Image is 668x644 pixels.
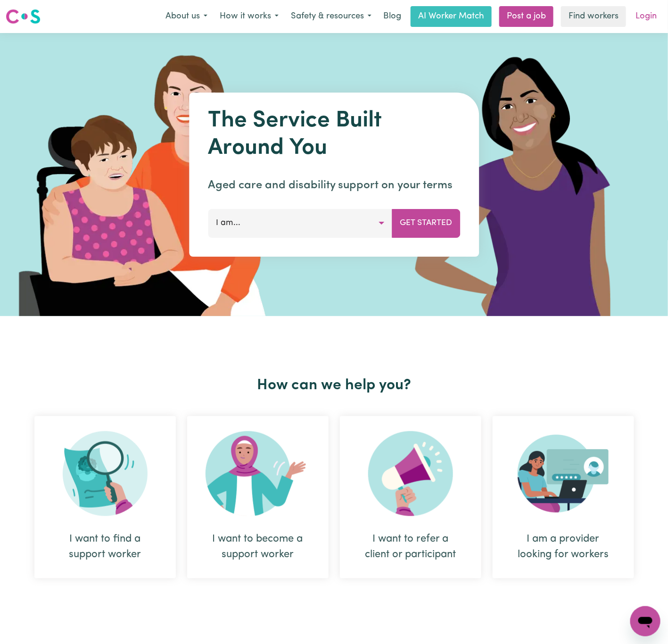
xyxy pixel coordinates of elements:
[630,6,662,27] a: Login
[210,531,306,562] div: I want to become a support worker
[208,209,392,237] button: I am...
[392,209,460,237] button: Get Started
[368,431,453,516] img: Refer
[499,6,553,27] a: Post a job
[518,431,609,516] img: Provider
[515,531,611,562] div: I am a provider looking for workers
[411,6,492,27] a: AI Worker Match
[208,108,460,162] h1: The Service Built Around You
[206,431,310,516] img: Become Worker
[561,6,626,27] a: Find workers
[340,416,481,578] div: I want to refer a client or participant
[63,431,148,516] img: Search
[6,8,41,25] img: Careseekers logo
[285,7,378,26] button: Safety & resources
[214,7,285,26] button: How it works
[378,6,407,27] a: Blog
[630,606,660,636] iframe: Button to launch messaging window
[159,7,214,26] button: About us
[29,376,640,394] h2: How can we help you?
[363,531,459,562] div: I want to refer a client or participant
[493,416,634,578] div: I am a provider looking for workers
[208,177,460,194] p: Aged care and disability support on your terms
[6,6,41,27] a: Careseekers logo
[57,531,153,562] div: I want to find a support worker
[187,416,329,578] div: I want to become a support worker
[34,416,176,578] div: I want to find a support worker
